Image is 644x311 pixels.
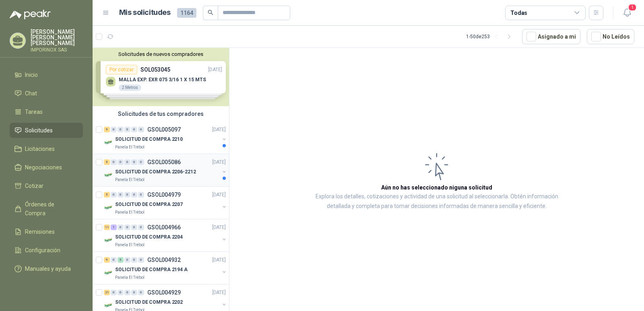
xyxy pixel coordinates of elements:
[10,67,83,82] a: Inicio
[115,136,183,143] p: SOLICITUD DE COMPRA 2210
[628,4,637,11] span: 1
[147,224,181,230] p: GSOL004966
[25,181,43,190] span: Cotizar
[177,8,196,18] span: 1164
[115,233,183,241] p: SOLICITUD DE COMPRA 2204
[147,159,181,165] p: GSOL005086
[124,290,130,295] div: 0
[212,289,226,297] p: [DATE]
[118,224,124,230] div: 0
[111,224,117,230] div: 1
[10,178,83,194] a: Cotizar
[212,256,226,264] p: [DATE]
[124,257,130,263] div: 0
[138,192,144,198] div: 0
[104,224,110,230] div: 11
[115,266,188,274] p: SOLICITUD DE COMPRA 2194 A
[25,264,71,273] span: Manuales y ayuda
[147,290,181,295] p: GSOL004929
[131,290,137,295] div: 0
[111,192,117,198] div: 0
[25,163,62,172] span: Negociaciones
[25,200,75,218] span: Órdenes de Compra
[510,8,527,17] div: Todas
[118,257,124,263] div: 5
[466,30,516,43] div: 1 - 50 de 253
[131,224,137,230] div: 0
[10,10,51,19] img: Logo peakr
[147,257,181,263] p: GSOL004932
[10,197,83,221] a: Órdenes de Compra
[31,47,83,52] p: IMPORINOX SAS
[118,290,124,295] div: 0
[104,157,227,183] a: 5 0 0 0 0 0 GSOL005086[DATE] Company LogoSOLICITUD DE COMPRA 2206-2212Panela El Trébol
[111,290,117,295] div: 0
[31,29,83,46] p: [PERSON_NAME] [PERSON_NAME] [PERSON_NAME]
[10,86,83,101] a: Chat
[118,127,124,132] div: 0
[25,227,55,236] span: Remisiones
[131,127,137,132] div: 0
[93,48,229,106] div: Solicitudes de nuevos compradoresPor cotizarSOL053045[DATE] MALLA EXP. EXR 075 3/16 1 X 15 MTS2 M...
[131,192,137,198] div: 0
[124,192,130,198] div: 0
[10,141,83,157] a: Licitaciones
[138,224,144,230] div: 0
[147,192,181,198] p: GSOL004979
[118,192,124,198] div: 0
[10,261,83,276] a: Manuales y ayuda
[25,70,38,79] span: Inicio
[115,274,144,281] p: Panela El Trébol
[147,127,181,132] p: GSOL005097
[115,209,144,216] p: Panela El Trébol
[25,89,37,98] span: Chat
[104,127,110,132] div: 5
[212,224,226,231] p: [DATE]
[138,127,144,132] div: 0
[115,201,183,208] p: SOLICITUD DE COMPRA 2207
[118,159,124,165] div: 0
[104,125,227,150] a: 5 0 0 0 0 0 GSOL005097[DATE] Company LogoSOLICITUD DE COMPRA 2210Panela El Trébol
[138,290,144,295] div: 0
[10,104,83,119] a: Tareas
[96,51,226,57] button: Solicitudes de nuevos compradores
[111,127,117,132] div: 0
[115,299,183,306] p: SOLICITUD DE COMPRA 2202
[310,192,563,211] p: Explora los detalles, cotizaciones y actividad de una solicitud al seleccionarla. Obtén informaci...
[115,177,144,183] p: Panela El Trébol
[119,7,171,19] h1: Mis solicitudes
[25,246,60,255] span: Configuración
[212,191,226,199] p: [DATE]
[10,224,83,239] a: Remisiones
[208,10,213,15] span: search
[138,159,144,165] div: 0
[381,183,492,192] h3: Aún no has seleccionado niguna solicitud
[587,29,634,44] button: No Leídos
[93,106,229,122] div: Solicitudes de tus compradores
[115,144,144,150] p: Panela El Trébol
[25,144,55,153] span: Licitaciones
[25,126,53,135] span: Solicitudes
[212,126,226,134] p: [DATE]
[522,29,580,44] button: Asignado a mi
[124,224,130,230] div: 0
[131,257,137,263] div: 0
[104,222,227,248] a: 11 1 0 0 0 0 GSOL004966[DATE] Company LogoSOLICITUD DE COMPRA 2204Panela El Trébol
[10,243,83,258] a: Configuración
[124,159,130,165] div: 0
[10,123,83,138] a: Solicitudes
[111,159,117,165] div: 0
[104,192,110,198] div: 5
[620,6,634,20] button: 1
[212,159,226,166] p: [DATE]
[104,170,114,180] img: Company Logo
[104,159,110,165] div: 5
[138,257,144,263] div: 0
[104,138,114,147] img: Company Logo
[124,127,130,132] div: 0
[104,190,227,216] a: 5 0 0 0 0 0 GSOL004979[DATE] Company LogoSOLICITUD DE COMPRA 2207Panela El Trébol
[104,268,114,278] img: Company Logo
[115,242,144,248] p: Panela El Trébol
[10,160,83,175] a: Negociaciones
[104,203,114,212] img: Company Logo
